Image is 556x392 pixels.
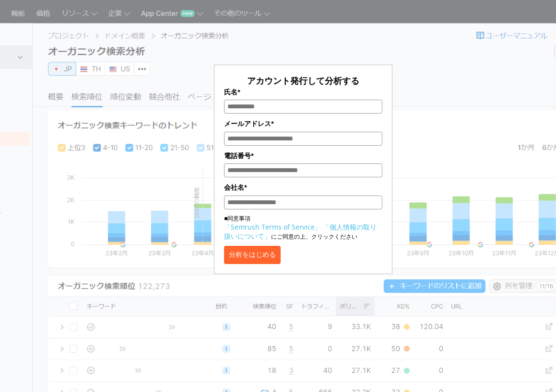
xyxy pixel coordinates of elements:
[224,246,281,264] button: 分析をはじめる
[471,355,545,381] iframe: Help widget launcher
[224,118,382,129] label: メールアドレス*
[224,214,382,241] p: ■同意事項 にご同意の上、クリックください
[224,222,377,241] a: 「個人情報の取り扱いについて」
[224,222,321,231] a: 「Semrush Terms of Service」
[224,150,382,161] label: 電話番号*
[247,75,359,86] span: アカウント発行して分析する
